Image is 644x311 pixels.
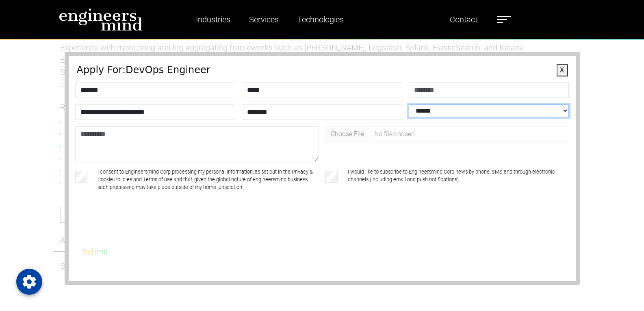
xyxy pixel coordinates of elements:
[77,64,568,76] h4: Apply For: DevOps Engineer
[348,168,569,191] label: I would like to subscribe to Engineersmind Corp news by phone, SMS and through electronic channel...
[557,64,568,76] button: X
[246,10,282,29] a: Services
[98,168,319,191] label: I consent to Engineersmind Corp processing my personal information, as set out in the Privacy & C...
[59,8,143,31] img: logo
[193,10,234,29] a: Industries
[294,10,347,29] a: Technologies
[77,211,200,243] iframe: reCAPTCHA
[447,10,481,29] a: Contact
